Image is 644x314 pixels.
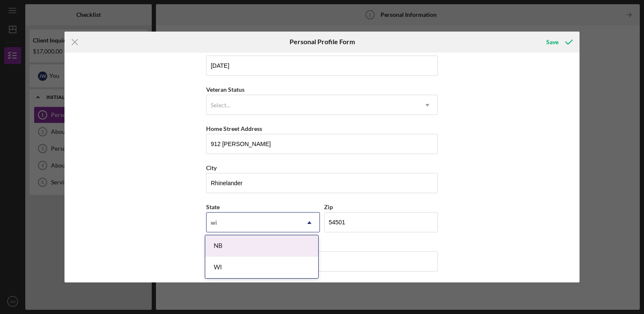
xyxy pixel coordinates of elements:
[324,203,333,210] label: Zip
[211,102,230,109] div: Select...
[546,34,558,51] div: Save
[206,164,217,171] label: City
[205,257,318,278] div: WI
[206,125,262,132] label: Home Street Address
[205,235,318,257] div: NB
[206,47,240,54] label: Date of Birth
[290,38,355,45] h6: Personal Profile Form
[538,34,580,51] button: Save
